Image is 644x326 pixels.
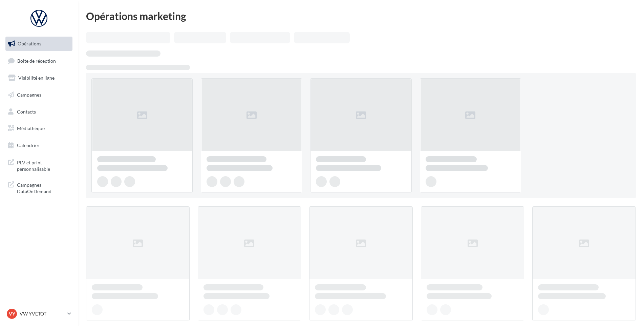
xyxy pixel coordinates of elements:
a: Visibilité en ligne [4,71,74,85]
span: PLV et print personnalisable [17,158,70,172]
span: Médiathèque [17,125,45,131]
a: Opérations [4,37,74,51]
a: Campagnes DataOnDemand [4,178,74,198]
span: VY [9,310,15,317]
span: Campagnes DataOnDemand [17,180,70,195]
span: Contacts [17,108,36,114]
a: Calendrier [4,138,74,152]
span: Opérations [18,41,41,46]
span: Campagnes [17,92,41,98]
span: Calendrier [17,142,40,148]
div: Opérations marketing [86,11,636,21]
a: Boîte de réception [4,54,74,68]
a: Médiathèque [4,121,74,136]
a: PLV et print personnalisable [4,155,74,175]
span: Visibilité en ligne [18,75,55,81]
a: VY VW YVETOT [5,307,72,320]
span: Boîte de réception [17,58,56,63]
p: VW YVETOT [20,310,65,317]
a: Campagnes [4,88,74,102]
a: Contacts [4,105,74,119]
